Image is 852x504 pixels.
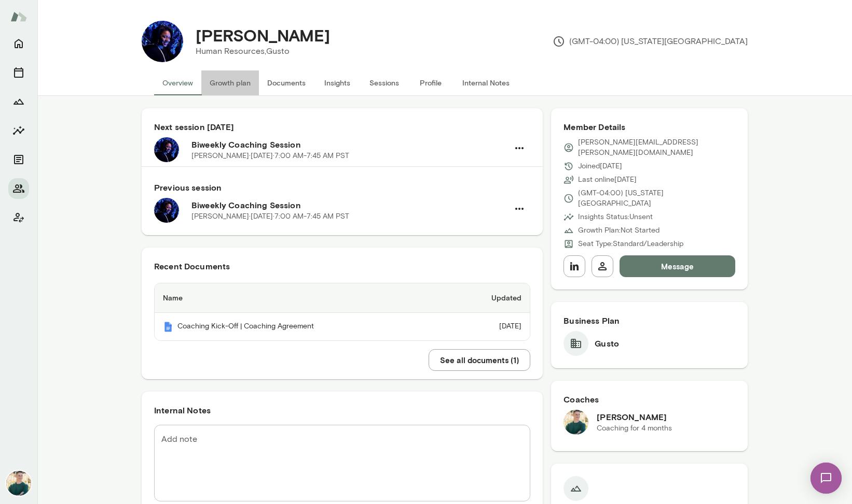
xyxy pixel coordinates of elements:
[597,411,672,423] h6: [PERSON_NAME]
[578,161,622,171] p: Joined [DATE]
[8,149,29,170] button: Documents
[154,70,201,95] button: Overview
[564,393,735,406] h6: Coaches
[578,137,735,158] p: [PERSON_NAME][EMAIL_ADDRESS][PERSON_NAME][DOMAIN_NAME]
[191,151,349,161] p: [PERSON_NAME] · [DATE] · 7:00 AM-7:45 AM PST
[578,239,683,249] p: Seat Type: Standard/Leadership
[259,70,314,95] button: Documents
[407,70,454,95] button: Profile
[154,404,530,416] h6: Internal Notes
[8,207,29,228] button: Client app
[10,7,27,26] img: Mento
[191,138,509,151] h6: Biweekly Coaching Session
[578,225,659,236] p: Growth Plan: Not Started
[361,70,407,95] button: Sessions
[448,283,530,313] th: Updated
[8,33,29,54] button: Home
[8,178,29,199] button: Members
[620,255,735,277] button: Message
[154,260,530,272] h6: Recent Documents
[8,120,29,141] button: Insights
[454,70,518,95] button: Internal Notes
[578,212,653,222] p: Insights Status: Unsent
[163,322,173,332] img: Mento
[595,337,619,350] h6: Gusto
[564,410,588,435] img: Bryan White
[6,471,31,496] img: Bryan White
[155,283,448,313] th: Name
[564,121,735,133] h6: Member Details
[429,349,530,371] button: See all documents (1)
[448,313,530,340] td: [DATE]
[154,121,530,133] h6: Next session [DATE]
[191,211,349,222] p: [PERSON_NAME] · [DATE] · 7:00 AM-7:45 AM PST
[142,21,183,62] img: Monique Jackson
[201,70,259,95] button: Growth plan
[8,62,29,83] button: Sessions
[154,181,530,194] h6: Previous session
[578,175,637,185] p: Last online [DATE]
[196,25,330,45] h4: [PERSON_NAME]
[597,423,672,434] p: Coaching for 4 months
[564,314,735,327] h6: Business Plan
[553,35,748,48] p: (GMT-04:00) [US_STATE][GEOGRAPHIC_DATA]
[155,313,448,340] th: Coaching Kick-Off | Coaching Agreement
[578,188,735,209] p: (GMT-04:00) [US_STATE][GEOGRAPHIC_DATA]
[196,45,330,57] p: Human Resources, Gusto
[314,70,361,95] button: Insights
[8,91,29,112] button: Growth Plan
[191,199,509,211] h6: Biweekly Coaching Session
